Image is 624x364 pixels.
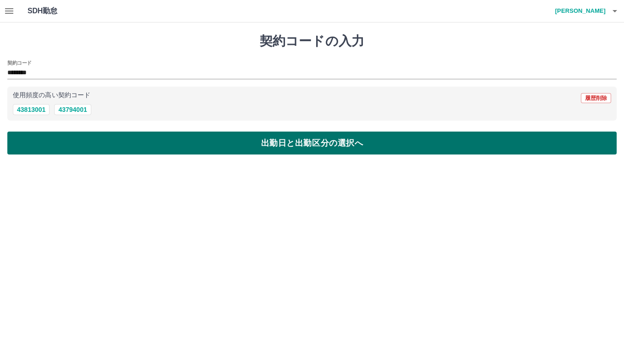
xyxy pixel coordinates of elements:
h1: 契約コードの入力 [7,33,617,49]
button: 43794001 [54,104,91,115]
button: 43813001 [13,104,50,115]
button: 出勤日と出勤区分の選択へ [7,132,617,154]
h2: 契約コード [7,59,32,66]
p: 使用頻度の高い契約コード [13,92,90,99]
button: 履歴削除 [581,93,611,103]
